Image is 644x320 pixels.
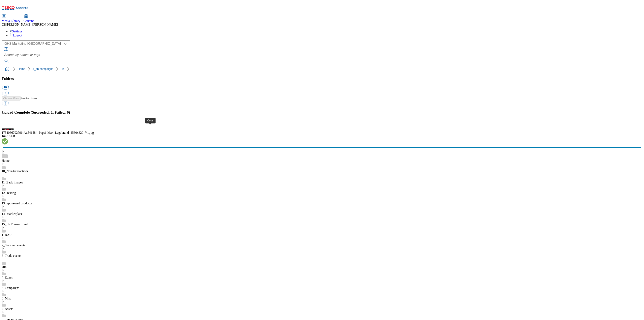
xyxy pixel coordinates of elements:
[2,14,20,23] a: Media Library
[2,131,642,135] div: 1754036792796-Ad541584_Pepsi_Max_Legobrand_2560x320_V1.jpg
[2,202,32,205] a: 13_Sponsored products
[2,159,9,162] a: Home
[2,128,14,130] img: preview
[2,181,23,184] a: 11_Back images
[4,66,10,72] a: home
[2,23,6,26] span: CB
[2,254,21,257] a: 3_Trade events
[2,265,6,269] a: 404
[2,286,19,290] a: 5_Campaigns
[18,67,25,70] a: Home
[2,135,642,138] div: 164.18 kB
[6,23,58,26] span: [PERSON_NAME] [PERSON_NAME]
[32,67,53,70] a: 8_dh-campaigns
[24,19,34,23] span: Content
[2,223,28,226] a: 15_FF Transactional
[10,34,22,37] a: Logout
[2,77,642,81] h3: Folders
[2,212,23,215] a: 14_Marketplace
[2,297,11,300] a: 6_Misc
[2,65,642,73] nav: breadcrumb
[2,51,642,59] input: Search by names or tags
[61,67,64,70] a: FIs
[2,191,16,195] a: 12_Testing
[2,276,13,279] a: 4_Zones
[24,14,34,23] a: Content
[2,243,25,247] a: 2_Seasonal events
[2,19,20,23] span: Media Library
[2,233,12,236] a: 1_BAU
[2,307,13,311] a: 7_Assets
[10,30,23,33] a: Settings
[2,110,642,115] h3: Upload Complete (Succeeded: 1, Failed: 0)
[2,169,30,173] a: 10_Non-transactional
